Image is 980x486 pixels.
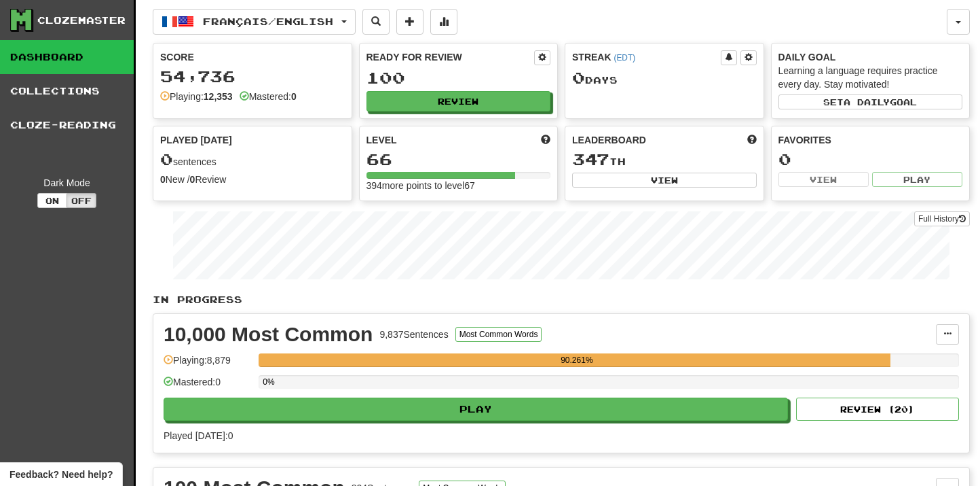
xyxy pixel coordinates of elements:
[572,173,757,188] button: View
[164,430,233,441] span: Played [DATE]: 0
[366,179,551,192] div: 394 more points to level 67
[160,50,345,64] div: Score
[160,90,233,103] div: Playing:
[844,97,890,107] span: a daily
[160,174,166,185] strong: 0
[366,69,551,86] div: 100
[67,193,96,208] button: Off
[872,172,962,187] button: Play
[160,68,345,85] div: 54,736
[37,14,126,27] div: Clozemaster
[778,94,963,109] button: Seta dailygoal
[455,327,542,342] button: Most Common Words
[160,150,173,169] span: 0
[541,133,550,147] span: Score more points to level up
[160,173,345,186] div: New / Review
[160,151,345,169] div: sentences
[291,91,297,102] strong: 0
[190,174,195,185] strong: 0
[10,468,113,481] span: Open feedback widget
[10,176,124,190] div: Dark Mode
[914,211,970,226] a: Full History
[572,150,609,169] span: 347
[164,353,252,376] div: Playing: 8,879
[778,172,869,187] button: View
[572,68,585,87] span: 0
[240,90,297,103] div: Mastered:
[164,324,373,345] div: 10,000 Most Common
[572,69,757,87] div: Day s
[366,133,397,147] span: Level
[430,9,457,35] button: More stats
[160,133,232,147] span: Played [DATE]
[796,398,959,421] button: Review (20)
[263,353,890,367] div: 90.261%
[204,91,233,102] strong: 12,353
[203,16,333,27] span: Français / English
[778,133,963,147] div: Favorites
[778,64,963,91] div: Learning a language requires practice every day. Stay motivated!
[366,151,551,168] div: 66
[396,9,423,35] button: Add sentence to collection
[747,133,757,147] span: This week in points, UTC
[572,50,721,64] div: Streak
[164,398,788,421] button: Play
[366,50,535,64] div: Ready for Review
[164,375,252,398] div: Mastered: 0
[572,133,646,147] span: Leaderboard
[153,293,970,307] p: In Progress
[153,9,356,35] button: Français/English
[366,91,551,111] button: Review
[572,151,757,169] div: th
[362,9,390,35] button: Search sentences
[379,328,448,341] div: 9,837 Sentences
[778,50,963,64] div: Daily Goal
[614,53,635,63] a: (EDT)
[37,193,67,208] button: On
[778,151,963,168] div: 0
